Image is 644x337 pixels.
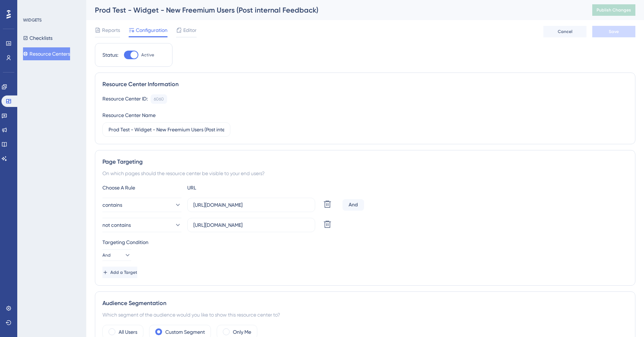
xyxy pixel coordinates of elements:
[102,299,628,308] div: Audience Segmentation
[102,201,122,209] span: contains
[23,47,70,60] button: Resource Centers
[110,270,137,275] span: Add a Target
[597,7,631,13] span: Publish Changes
[102,169,628,178] div: On which pages should the resource center be visible to your end users?
[193,201,309,209] input: yourwebsite.com/path
[102,111,156,120] div: Resource Center Name
[102,26,120,34] span: Reports
[233,328,251,336] label: Only Me
[154,96,164,102] div: 6060
[102,252,111,258] span: And
[187,183,266,192] div: URL
[102,94,148,104] div: Resource Center ID:
[109,126,224,134] input: Type your Resource Center name
[141,52,154,58] span: Active
[342,199,364,211] div: And
[136,26,167,34] span: Configuration
[614,309,635,330] iframe: UserGuiding AI Assistant Launcher
[23,17,42,23] div: WIDGETS
[102,51,118,59] div: Status:
[592,26,635,37] button: Save
[102,183,181,192] div: Choose A Rule
[609,29,619,34] span: Save
[543,26,586,37] button: Cancel
[592,4,635,16] button: Publish Changes
[102,218,181,232] button: not contains
[558,29,572,34] span: Cancel
[102,310,628,319] div: Which segment of the audience would you like to show this resource center to?
[102,198,181,212] button: contains
[23,32,52,45] button: Checklists
[193,221,309,229] input: yourwebsite.com/path
[165,328,205,336] label: Custom Segment
[102,221,131,229] span: not contains
[102,249,131,261] button: And
[95,5,574,15] div: Prod Test - Widget - New Freemium Users (Post internal Feedback)
[102,80,628,89] div: Resource Center Information
[102,238,628,247] div: Targeting Condition
[102,267,137,278] button: Add a Target
[119,328,137,336] label: All Users
[183,26,197,34] span: Editor
[102,158,628,166] div: Page Targeting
